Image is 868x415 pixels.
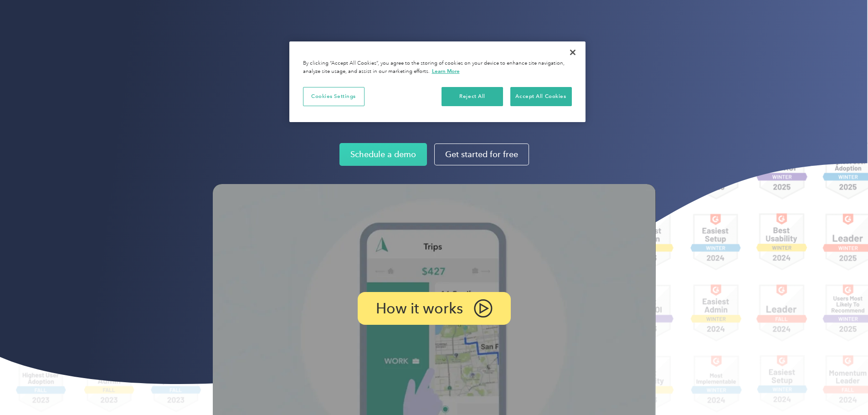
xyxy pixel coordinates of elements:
[303,87,365,106] button: Cookies Settings
[303,60,572,76] div: By clicking “Accept All Cookies”, you agree to the storing of cookies on your device to enhance s...
[563,42,583,62] button: Close
[289,41,586,122] div: Privacy
[434,143,529,165] a: Get started for free
[432,68,460,74] a: More information about your privacy, opens in a new tab
[442,87,503,106] button: Reject All
[510,87,572,106] button: Accept All Cookies
[339,143,427,166] a: Schedule a demo
[376,302,463,315] p: How it works
[289,41,586,122] div: Cookie banner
